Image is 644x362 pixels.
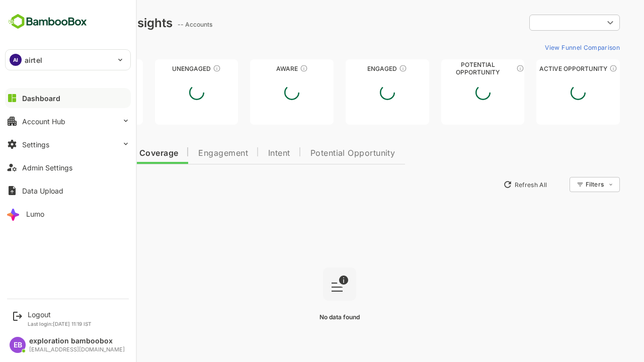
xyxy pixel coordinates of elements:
[28,321,92,327] p: Last login: [DATE] 11:19 IST
[501,65,585,72] div: Active Opportunity
[233,149,255,157] span: Intent
[265,64,273,72] div: These accounts have just entered the buying cycle and need further nurturing
[5,204,131,224] button: Lumo
[34,149,143,157] span: Data Quality and Coverage
[25,55,42,65] p: airtel
[22,163,72,172] div: Admin Settings
[5,88,131,108] button: Dashboard
[364,64,372,72] div: These accounts are warm, further nurturing would qualify them to MQAs
[178,64,186,72] div: These accounts have not shown enough engagement and need nurturing
[120,65,203,72] div: Unengaged
[550,180,569,188] div: Filters
[26,210,44,218] div: Lumo
[24,65,108,72] div: Unreached
[22,117,65,126] div: Account Hub
[29,346,125,353] div: [EMAIL_ADDRESS][DOMAIN_NAME]
[142,21,180,28] ag: -- Accounts
[10,54,22,66] div: AI
[24,175,98,194] button: New Insights
[5,134,131,154] button: Settings
[6,50,130,70] div: AIairtel
[10,337,26,353] div: EB
[22,94,60,103] div: Dashboard
[574,64,582,72] div: These accounts have open opportunities which might be at any of the Sales Stages
[506,39,585,55] button: View Funnel Comparison
[5,180,131,201] button: Data Upload
[481,64,489,72] div: These accounts are MQAs and can be passed on to Inside Sales
[5,157,131,177] button: Admin Settings
[284,313,325,321] span: No data found
[406,65,490,72] div: Potential Opportunity
[549,175,585,194] div: Filters
[215,65,298,72] div: Aware
[24,16,137,30] div: Dashboard Insights
[29,337,125,345] div: exploration bamboobox
[463,176,516,193] button: Refresh All
[82,64,90,72] div: These accounts have not been engaged with for a defined time period
[163,149,213,157] span: Engagement
[5,111,131,131] button: Account Hub
[22,187,63,195] div: Data Upload
[494,14,585,32] div: ​
[22,140,49,149] div: Settings
[275,149,360,157] span: Potential Opportunity
[28,310,92,319] div: Logout
[5,12,90,31] img: BambooboxFullLogoMark.5f36c76dfaba33ec1ec1367b70bb1252.svg
[310,65,394,72] div: Engaged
